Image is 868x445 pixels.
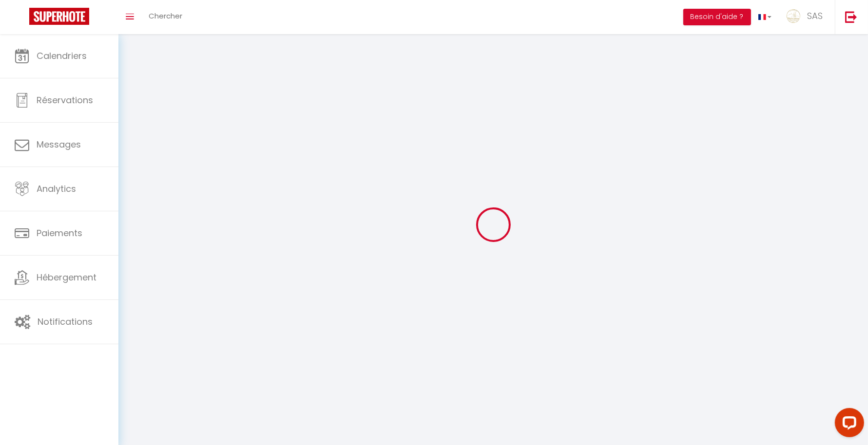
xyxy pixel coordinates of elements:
iframe: LiveChat chat widget [827,404,868,445]
span: Paiements [37,227,82,239]
span: Messages [37,138,81,150]
img: ... [786,9,801,23]
span: Calendriers [37,50,87,62]
span: SAS [807,10,823,22]
img: Super Booking [29,8,89,25]
img: logout [845,11,857,23]
span: Hébergement [37,271,96,283]
span: Notifications [38,315,93,328]
button: Besoin d'aide ? [683,9,751,25]
span: Chercher [149,11,182,21]
span: Analytics [37,183,76,195]
span: Réservations [37,94,93,106]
